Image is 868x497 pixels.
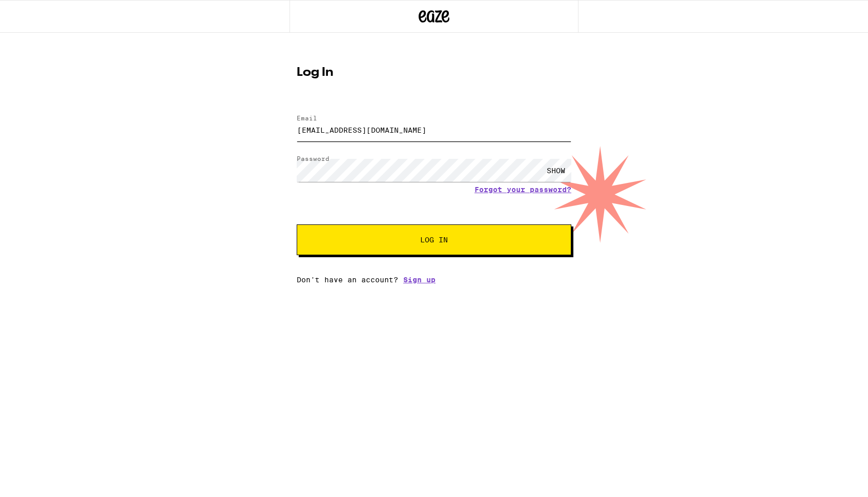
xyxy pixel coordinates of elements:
label: Email [297,115,317,121]
a: Sign up [403,276,436,284]
h1: Log In [297,67,571,79]
div: Don't have an account? [297,276,571,284]
a: Forgot your password? [474,185,571,194]
div: SHOW [541,159,571,182]
button: Log In [297,224,571,255]
input: Email [297,118,571,141]
span: Help [24,7,45,16]
label: Password [297,155,329,162]
span: Log In [420,236,448,243]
